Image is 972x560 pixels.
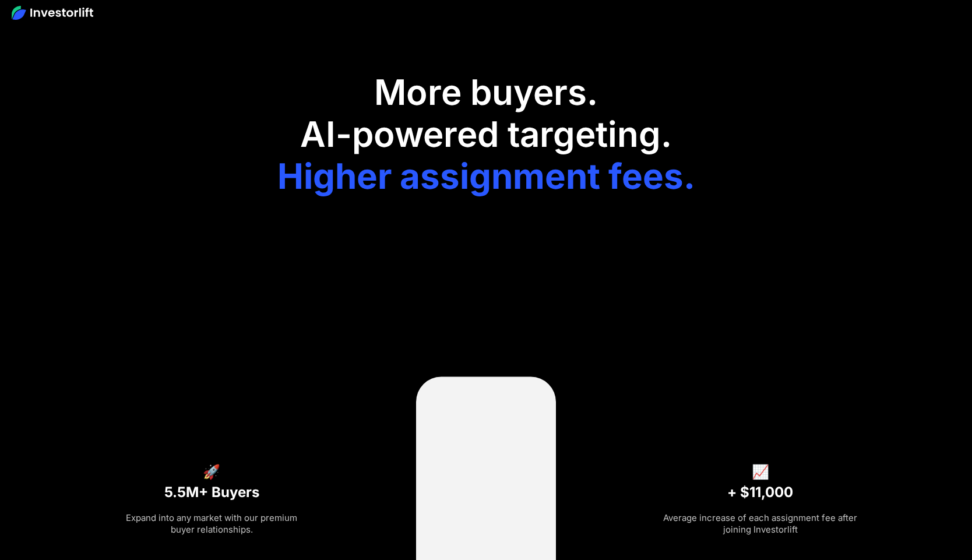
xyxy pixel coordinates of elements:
[277,71,695,155] h1: More buyers. AI-powered targeting.
[752,466,769,478] h6: 📈
[727,484,793,505] h3: + $11,000
[662,512,859,536] div: Average increase of each assignment fee after joining Investorlift
[277,155,695,202] h1: Higher assignment fees.
[113,512,310,536] div: Expand into any market with our premium buyer relationships.
[203,466,220,478] h6: 🚀
[164,484,259,505] h3: 5.5M+ Buyers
